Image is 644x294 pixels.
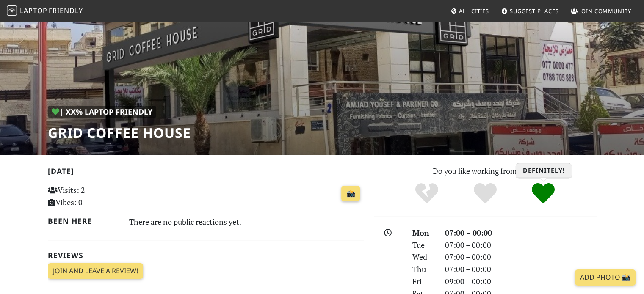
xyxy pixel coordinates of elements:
img: LaptopFriendly [7,5,17,16]
span: Laptop [20,6,47,15]
a: All Cities [447,3,492,19]
p: Visits: 2 Vibes: 0 [48,184,146,209]
div: Thu [407,263,439,275]
h1: GRID COFFEE HOUSE [48,125,191,141]
a: Suggest Places [498,3,562,19]
span: All Cities [459,7,489,15]
div: 09:00 – 00:00 [440,275,602,288]
div: Yes [456,182,514,205]
div: There are no public reactions yet. [129,215,364,228]
div: Tue [407,239,439,251]
h2: [DATE] [48,167,364,179]
div: No [398,182,456,205]
h3: Definitely! [516,163,572,178]
a: Join Community [567,3,635,19]
a: Join and leave a review! [48,263,143,279]
span: Friendly [49,6,83,15]
div: 07:00 – 00:00 [440,251,602,263]
div: 07:00 – 00:00 [440,239,602,251]
h2: Reviews [48,251,364,260]
div: 07:00 – 00:00 [440,227,602,239]
div: Mon [407,227,439,239]
span: Suggest Places [510,7,559,15]
div: Fri [407,275,439,288]
a: Add Photo 📸 [575,269,636,286]
span: Join Community [579,7,631,15]
div: Wed [407,251,439,263]
a: 📸 [341,186,360,202]
div: | XX% Laptop Friendly [48,106,156,118]
p: Do you like working from here? [374,165,597,177]
h2: Been here [48,217,119,225]
div: 07:00 – 00:00 [440,263,602,275]
div: Definitely! [514,182,572,205]
a: LaptopFriendly LaptopFriendly [7,4,83,19]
